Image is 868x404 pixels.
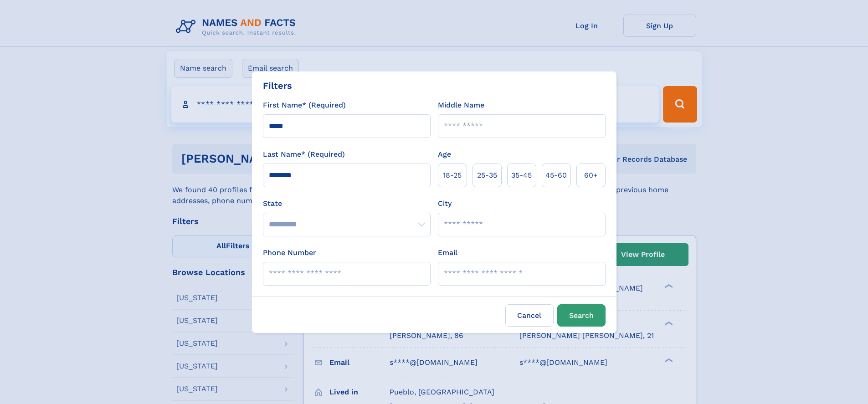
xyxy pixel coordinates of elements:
[263,79,292,92] div: Filters
[477,170,497,181] span: 25‑35
[505,304,554,327] label: Cancel
[557,304,606,327] button: Search
[438,149,451,160] label: Age
[545,170,567,181] span: 45‑60
[263,100,346,111] label: First Name* (Required)
[584,170,598,181] span: 60+
[263,247,316,258] label: Phone Number
[263,149,345,160] label: Last Name* (Required)
[263,198,431,209] label: State
[438,247,457,258] label: Email
[443,170,462,181] span: 18‑25
[438,198,452,209] label: City
[438,100,484,111] label: Middle Name
[511,170,532,181] span: 35‑45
